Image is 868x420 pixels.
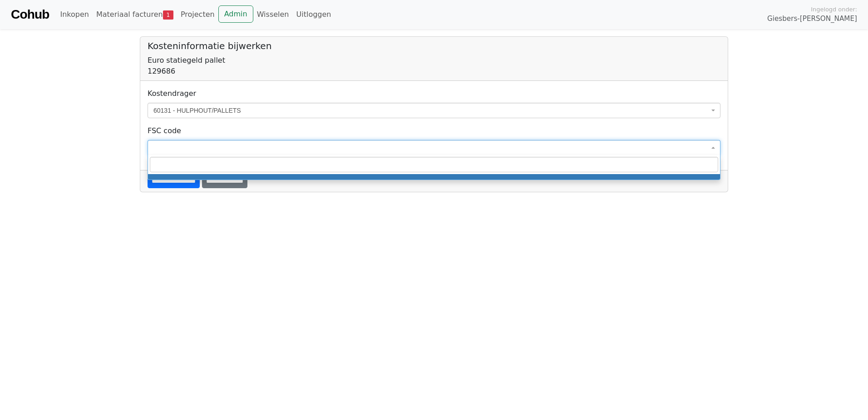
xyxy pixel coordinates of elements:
[218,5,253,23] a: Admin
[11,4,49,25] a: Cohub
[767,14,857,24] span: Giesbers-[PERSON_NAME]
[153,106,709,115] span: 60131 - HULPHOUT/PALLETS
[56,5,92,24] a: Inkopen
[163,10,173,20] span: 1
[293,5,335,24] a: Uitloggen
[253,5,293,24] a: Wisselen
[148,125,181,136] label: FSC code
[148,55,720,66] div: Euro statiegeld pallet
[148,40,720,51] h5: Kosteninformatie bijwerken
[811,5,857,14] span: Ingelogd onder:
[148,103,720,118] span: 60131 - HULPHOUT/PALLETS
[148,88,196,99] label: Kostendrager
[177,5,218,24] a: Projecten
[148,66,720,77] div: 129686
[93,5,177,24] a: Materiaal facturen1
